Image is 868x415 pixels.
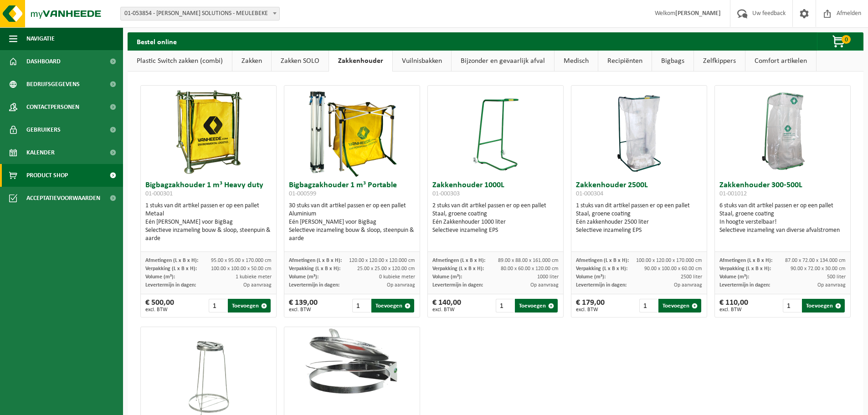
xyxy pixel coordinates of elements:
[145,181,272,200] h3: Bigbagzakhouder 1 m³ Heavy duty
[393,51,451,72] a: Vuilnisbakken
[352,299,371,313] input: 1
[289,258,342,263] span: Afmetingen (L x B x H):
[120,7,280,20] span: 01-053854 - CARPENTIER HARDWOOD SOLUTIONS - MEULEBEKE
[289,226,415,243] div: Selectieve inzameling bouw & sloop, steenpuin & aarde
[639,299,658,313] input: 1
[719,258,772,263] span: Afmetingen (L x B x H):
[598,51,652,72] a: Recipiënten
[163,86,254,177] img: 01-000301
[719,274,749,280] span: Volume (m³):
[719,299,748,313] div: € 110,00
[284,327,420,395] img: 01-000307
[145,218,272,226] div: Eén [PERSON_NAME] voor BigBag
[783,299,801,313] input: 1
[576,299,605,313] div: € 179,00
[719,307,748,313] span: excl. BTW
[26,27,55,50] span: Navigatie
[379,274,415,280] span: 0 kubieke meter
[817,282,846,288] span: Op aanvraag
[576,181,702,200] h3: Zakkenhouder 2500L
[432,299,461,313] div: € 140,00
[432,226,559,235] div: Selectieve inzameling EPS
[289,190,316,197] span: 01-000599
[432,282,483,288] span: Levertermijn in dagen:
[576,210,702,218] div: Staal, groene coating
[289,299,318,313] div: € 139,00
[228,299,271,313] button: Toevoegen
[827,274,846,280] span: 500 liter
[719,202,846,235] div: 6 stuks van dit artikel passen er op een pallet
[128,32,186,50] h2: Bestel online
[576,258,629,263] span: Afmetingen (L x B x H):
[26,187,100,210] span: Acceptatievoorwaarden
[432,190,460,197] span: 01-000303
[26,50,61,73] span: Dashboard
[719,282,770,288] span: Levertermijn in dagen:
[452,51,554,72] a: Bijzonder en gevaarlijk afval
[576,266,627,272] span: Verpakking (L x B x H):
[537,274,559,280] span: 1000 liter
[719,181,846,200] h3: Zakkenhouder 300-500L
[432,181,559,200] h3: Zakkenhouder 1000L
[432,202,559,235] div: 2 stuks van dit artikel passen er op een pallet
[272,51,329,72] a: Zakken SOLO
[658,299,701,313] button: Toevoegen
[243,282,272,288] span: Op aanvraag
[675,10,721,17] strong: [PERSON_NAME]
[616,86,662,177] img: 01-000304
[432,266,484,272] span: Verpakking (L x B x H):
[515,299,558,313] button: Toevoegen
[501,266,559,272] span: 80.00 x 60.00 x 120.00 cm
[211,258,272,263] span: 95.00 x 95.00 x 170.000 cm
[289,218,415,226] div: Eén [PERSON_NAME] voor BigBag
[289,307,318,313] span: excl. BTW
[576,190,603,197] span: 01-000304
[432,274,462,280] span: Volume (m³):
[145,282,196,288] span: Levertermijn in dagen:
[719,226,846,235] div: Selectieve inzameling van diverse afvalstromen
[644,266,702,272] span: 90.00 x 100.00 x 60.00 cm
[289,274,318,280] span: Volume (m³):
[145,307,174,313] span: excl. BTW
[387,282,415,288] span: Op aanvraag
[211,266,272,272] span: 100.00 x 100.00 x 50.00 cm
[145,258,198,263] span: Afmetingen (L x B x H):
[289,282,339,288] span: Levertermijn in dagen:
[576,274,606,280] span: Volume (m³):
[576,202,702,235] div: 1 stuks van dit artikel passen er op een pallet
[432,218,559,226] div: Eén Zakkenhouder 1000 liter
[432,258,485,263] span: Afmetingen (L x B x H):
[432,307,461,313] span: excl. BTW
[236,274,272,280] span: 1 kubieke meter
[432,210,559,218] div: Staal, groene coating
[473,86,519,177] img: 01-000303
[329,51,392,72] a: Zakkenhouder
[719,210,846,218] div: Staal, groene coating
[145,226,272,243] div: Selectieve inzameling bouw & sloop, steenpuin & aarde
[289,202,415,243] div: 30 stuks van dit artikel passen er op een pallet
[145,266,197,272] span: Verpakking (L x B x H):
[576,282,627,288] span: Levertermijn in dagen:
[498,258,559,263] span: 89.00 x 88.00 x 161.000 cm
[232,51,271,72] a: Zakken
[145,190,173,197] span: 01-000301
[576,307,605,313] span: excl. BTW
[817,32,863,51] button: 0
[737,86,828,177] img: 01-001012
[785,258,846,263] span: 87.00 x 72.00 x 134.000 cm
[128,51,232,72] a: Plastic Switch zakken (combi)
[652,51,693,72] a: Bigbags
[496,299,514,313] input: 1
[289,210,415,218] div: Aluminium
[694,51,745,72] a: Zelfkippers
[719,266,771,272] span: Verpakking (L x B x H):
[349,258,415,263] span: 120.00 x 120.00 x 120.000 cm
[674,282,702,288] span: Op aanvraag
[530,282,559,288] span: Op aanvraag
[26,118,61,141] span: Gebruikers
[289,181,415,200] h3: Bigbagzakhouder 1 m³ Portable
[576,218,702,226] div: Eén zakkenhouder 2500 liter
[145,202,272,243] div: 1 stuks van dit artikel passen er op een pallet
[745,51,816,72] a: Comfort artikelen
[26,141,55,164] span: Kalender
